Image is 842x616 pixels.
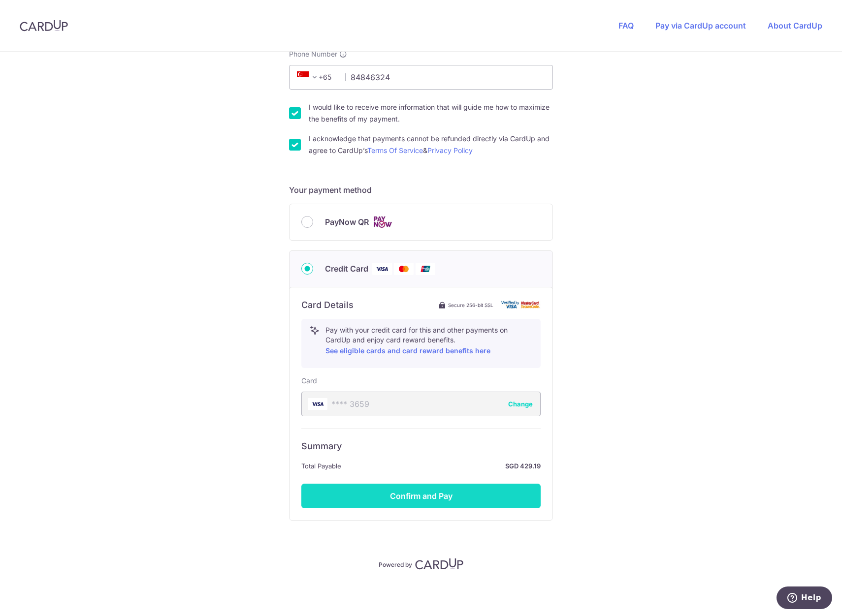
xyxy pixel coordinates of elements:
a: Pay via CardUp account [655,21,746,31]
a: About CardUp [768,21,822,31]
button: Change [508,399,533,409]
img: Visa [372,263,392,275]
span: Credit Card [325,263,368,275]
a: Privacy Policy [427,146,473,154]
a: See eligible cards and card reward benefits here [325,346,490,355]
span: +65 [294,71,338,83]
div: Credit Card Visa Mastercard Union Pay [301,263,541,275]
label: Card [301,376,317,386]
h5: Your payment method [289,184,553,196]
img: card secure [501,301,541,309]
a: Terms Of Service [367,146,423,154]
span: +65 [297,71,321,83]
h6: Summary [301,440,541,452]
strong: SGD 429.19 [345,460,541,472]
span: PayNow QR [325,216,369,228]
p: Powered by [379,559,412,569]
img: Mastercard [394,263,414,275]
a: FAQ [618,21,634,31]
img: Union Pay [416,263,435,275]
iframe: Opens a widget where you can find more information [776,586,832,611]
div: PayNow QR Cards logo [301,216,541,228]
span: Secure 256-bit SSL [448,301,493,309]
img: Cards logo [373,216,392,228]
p: Pay with your credit card for this and other payments on CardUp and enjoy card reward benefits. [325,325,532,357]
span: Total Payable [301,460,341,472]
img: CardUp [415,558,463,570]
label: I would like to receive more information that will guide me how to maximize the benefits of my pa... [309,101,553,125]
span: Phone Number [289,49,337,59]
button: Confirm and Pay [301,484,541,508]
label: I acknowledge that payments cannot be refunded directly via CardUp and agree to CardUp’s & [309,133,553,156]
h6: Card Details [301,299,354,311]
img: CardUp [20,20,68,31]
